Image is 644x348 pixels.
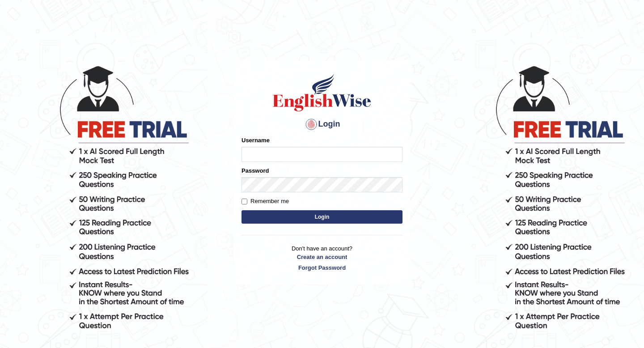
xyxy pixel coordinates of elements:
button: Login [241,210,402,224]
p: Don't have an account? [241,244,402,272]
label: Remember me [241,197,289,206]
img: Logo of English Wise sign in for intelligent practice with AI [271,72,373,113]
a: Forgot Password [241,263,402,272]
a: Create an account [241,253,402,261]
label: Password [241,166,269,175]
input: Remember me [241,199,247,204]
h4: Login [241,117,402,132]
label: Username [241,136,270,144]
